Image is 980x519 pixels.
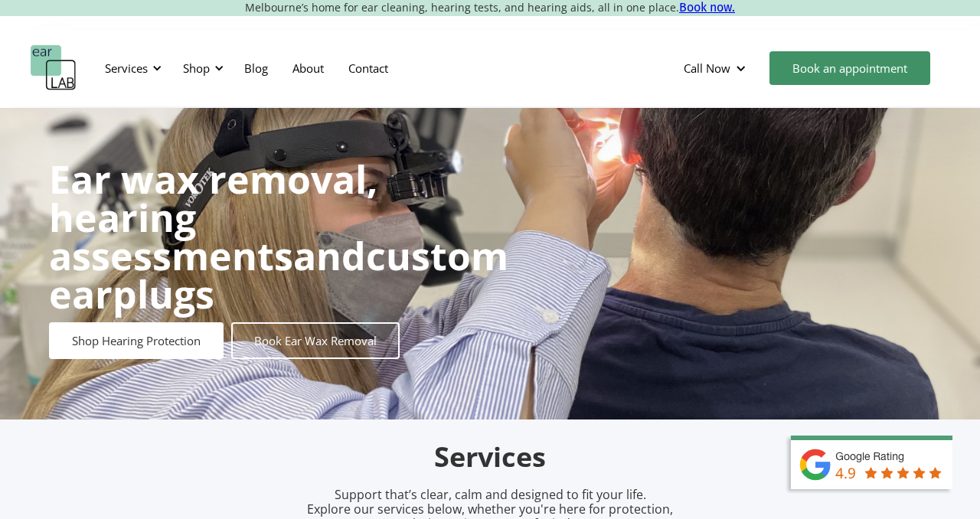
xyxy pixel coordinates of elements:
[684,60,730,76] div: Call Now
[31,45,77,91] a: home
[769,51,930,85] a: Book an appointment
[231,322,400,359] a: Book Ear Wax Removal
[280,46,336,90] a: About
[49,160,508,313] h1: and
[130,439,850,475] h2: Services
[49,230,508,320] strong: custom earplugs
[232,46,280,90] a: Blog
[671,45,762,91] div: Call Now
[49,153,377,282] strong: Ear wax removal, hearing assessments
[49,322,224,359] a: Shop Hearing Protection
[105,60,148,76] div: Services
[96,45,166,91] div: Services
[174,45,228,91] div: Shop
[336,46,400,90] a: Contact
[183,60,210,76] div: Shop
